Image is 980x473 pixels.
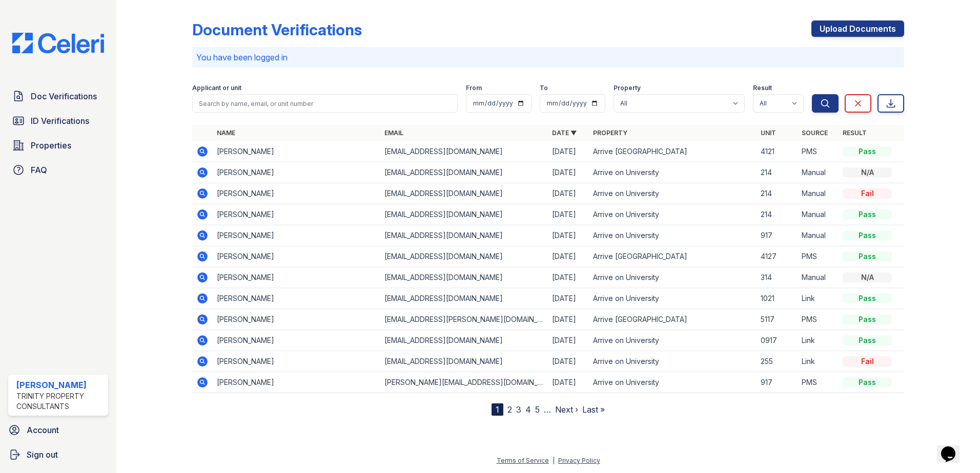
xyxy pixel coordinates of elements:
td: [PERSON_NAME] [213,330,380,351]
td: Arrive [GEOGRAPHIC_DATA] [589,246,757,267]
label: From [466,84,482,92]
a: Upload Documents [811,20,904,37]
td: 917 [757,225,798,246]
td: [EMAIL_ADDRESS][DOMAIN_NAME] [380,288,548,309]
a: Next › [555,404,578,415]
label: Applicant or unit [192,84,241,92]
a: Doc Verifications [8,86,108,106]
td: [PERSON_NAME] [213,204,380,225]
span: Sign out [27,448,58,461]
td: [EMAIL_ADDRESS][DOMAIN_NAME] [380,267,548,288]
a: Terms of Service [497,457,549,464]
td: PMS [798,141,839,162]
div: Fail [843,188,892,199]
td: PMS [798,372,839,393]
div: Pass [843,314,892,325]
span: … [544,403,551,416]
div: [PERSON_NAME] [16,379,104,391]
td: [EMAIL_ADDRESS][DOMAIN_NAME] [380,330,548,351]
td: Link [798,351,839,372]
td: Arrive on University [589,183,757,204]
td: Manual [798,183,839,204]
td: [DATE] [548,372,589,393]
td: [PERSON_NAME] [213,372,380,393]
div: Pass [843,377,892,388]
td: Link [798,330,839,351]
td: [PERSON_NAME] [213,288,380,309]
span: FAQ [31,164,47,176]
td: Arrive on University [589,330,757,351]
td: Manual [798,162,839,183]
td: Arrive on University [589,351,757,372]
a: Date ▼ [552,129,577,137]
a: Last » [582,404,605,415]
td: [DATE] [548,141,589,162]
td: 255 [757,351,798,372]
div: N/A [843,272,892,283]
div: Pass [843,209,892,220]
a: 4 [525,404,531,415]
div: | [553,457,555,464]
label: Result [753,84,772,92]
img: CE_Logo_Blue-a8612792a0a2168367f1c8372b55b34899dd931a85d93a1a3d3e32e68fde9ad4.png [4,33,112,53]
div: Pass [843,335,892,346]
td: Arrive on University [589,162,757,183]
td: [PERSON_NAME][EMAIL_ADDRESS][DOMAIN_NAME] [380,372,548,393]
a: Source [802,129,828,137]
a: Account [4,420,112,440]
input: Search by name, email, or unit number [192,94,458,113]
div: Document Verifications [192,20,362,39]
td: PMS [798,309,839,330]
td: 4121 [757,141,798,162]
a: Email [384,129,403,137]
td: [PERSON_NAME] [213,309,380,330]
td: Arrive on University [589,225,757,246]
span: Account [27,424,59,436]
td: 0917 [757,330,798,351]
a: Sign out [4,444,112,465]
a: Name [217,129,235,137]
div: Fail [843,356,892,367]
td: [EMAIL_ADDRESS][PERSON_NAME][DOMAIN_NAME] [380,309,548,330]
td: [EMAIL_ADDRESS][DOMAIN_NAME] [380,246,548,267]
td: 214 [757,204,798,225]
td: Manual [798,267,839,288]
td: [EMAIL_ADDRESS][DOMAIN_NAME] [380,141,548,162]
td: Arrive on University [589,204,757,225]
div: Pass [843,251,892,262]
td: [PERSON_NAME] [213,183,380,204]
td: PMS [798,246,839,267]
a: FAQ [8,160,108,180]
td: 214 [757,183,798,204]
td: [DATE] [548,351,589,372]
td: [PERSON_NAME] [213,246,380,267]
td: [EMAIL_ADDRESS][DOMAIN_NAME] [380,183,548,204]
td: [EMAIL_ADDRESS][DOMAIN_NAME] [380,162,548,183]
td: Manual [798,204,839,225]
td: Link [798,288,839,309]
td: [PERSON_NAME] [213,225,380,246]
div: 1 [492,403,503,416]
div: Pass [843,293,892,304]
td: 214 [757,162,798,183]
td: [DATE] [548,330,589,351]
td: [DATE] [548,309,589,330]
td: [PERSON_NAME] [213,351,380,372]
a: ID Verifications [8,111,108,131]
div: N/A [843,167,892,178]
td: [PERSON_NAME] [213,141,380,162]
a: Result [843,129,867,137]
span: ID Verifications [31,115,89,127]
td: [DATE] [548,267,589,288]
td: [DATE] [548,246,589,267]
span: Doc Verifications [31,90,97,102]
a: Unit [761,129,776,137]
td: [DATE] [548,162,589,183]
a: 2 [507,404,512,415]
td: [DATE] [548,204,589,225]
td: Arrive on University [589,288,757,309]
td: [DATE] [548,225,589,246]
td: [DATE] [548,183,589,204]
td: Manual [798,225,839,246]
td: [EMAIL_ADDRESS][DOMAIN_NAME] [380,204,548,225]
